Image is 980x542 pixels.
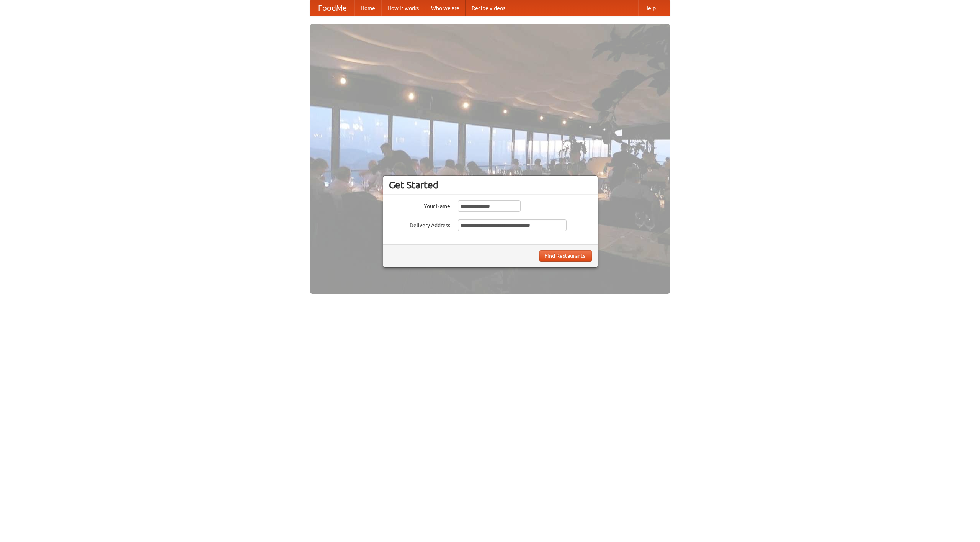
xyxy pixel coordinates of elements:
label: Delivery Address [389,219,450,229]
button: Find Restaurants! [539,250,592,262]
a: Help [638,0,662,16]
a: FoodMe [310,0,354,16]
a: How it works [381,0,425,16]
a: Home [354,0,381,16]
a: Recipe videos [465,0,511,16]
a: Who we are [425,0,465,16]
h3: Get Started [389,179,592,191]
label: Your Name [389,200,450,210]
